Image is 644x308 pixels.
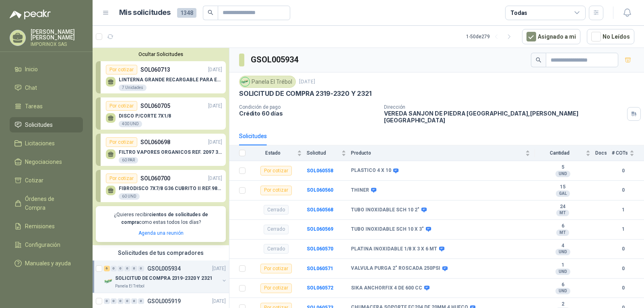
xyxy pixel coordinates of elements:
[535,150,584,156] span: Cantidad
[351,207,419,213] b: TUBO INOXIDABLE SCH 10 2"
[25,240,60,249] span: Configuración
[10,136,83,151] a: Licitaciones
[124,266,130,271] div: 0
[124,298,130,304] div: 0
[96,51,226,57] button: Ocultar Solicitudes
[31,29,83,40] p: [PERSON_NAME] [PERSON_NAME]
[555,269,570,275] div: UND
[307,150,340,156] span: Solicitud
[104,277,114,286] img: Company Logo
[10,256,83,271] a: Manuales y ayuda
[260,186,292,195] div: Por cotizar
[351,187,369,194] b: THINER
[239,76,296,88] div: Panela El Trébol
[101,211,221,226] p: ¿Quieres recibir como estas todos los días?
[147,266,181,271] p: GSOL005934
[140,101,170,110] p: SOL060705
[612,167,634,175] b: 0
[131,298,137,304] div: 0
[208,175,222,182] p: [DATE]
[25,83,37,92] span: Chat
[119,113,171,119] p: DISCO P/CORTE 7X1/8
[351,145,535,161] th: Producto
[535,282,590,288] b: 6
[239,104,378,110] p: Condición de pago
[111,266,117,271] div: 0
[351,167,391,174] b: PLASTICO 4 X 10
[264,244,289,254] div: Cerrado
[131,266,137,271] div: 0
[177,8,196,18] span: 1348
[31,42,83,47] p: IMPORINOX SAS
[535,262,590,269] b: 1
[535,243,590,249] b: 4
[111,298,117,304] div: 0
[555,171,570,177] div: UND
[106,137,137,147] div: Por cotizar
[10,80,83,95] a: Chat
[250,150,295,156] span: Estado
[307,266,333,271] a: SOL060571
[307,226,333,232] a: SOL060569
[535,223,590,229] b: 6
[307,168,333,174] a: SOL060558
[10,237,83,252] a: Configuración
[208,138,222,146] p: [DATE]
[25,222,55,231] span: Remisiones
[612,186,634,194] b: 0
[104,266,110,271] div: 6
[119,121,142,127] div: 400 UND
[115,274,213,282] p: SOLICITUD DE COMPRA 2319-2320 Y 2321
[96,97,226,130] a: Por cotizarSOL060705[DATE] DISCO P/CORTE 7X1/8400 UND
[25,120,53,129] span: Solicitudes
[10,99,83,114] a: Tareas
[10,117,83,132] a: Solicitudes
[555,249,570,255] div: UND
[10,154,83,170] a: Negociaciones
[239,132,267,141] div: Solicitudes
[212,297,226,305] p: [DATE]
[535,164,590,171] b: 5
[522,29,580,44] button: Asignado a mi
[119,193,140,200] div: 60 UND
[241,77,250,86] img: Company Logo
[556,190,570,197] div: GAL
[138,230,184,236] a: Agenda una reunión
[260,283,292,293] div: Por cotizar
[121,212,208,225] b: cientos de solicitudes de compra
[535,145,595,161] th: Cantidad
[106,65,137,74] div: Por cotizar
[260,166,292,176] div: Por cotizar
[118,266,124,271] div: 0
[96,61,226,93] a: Por cotizarSOL060713[DATE] LINTERNA GRANDE RECARGABLE PARA ESPACIOS ABIERTOS 100-150MTS7 Unidades
[25,139,55,148] span: Licitaciones
[104,298,110,304] div: 0
[212,265,226,272] p: [DATE]
[351,265,440,272] b: VALVULA PURGA 2" ROSCADA 250PSI
[510,8,527,17] div: Todas
[307,187,333,193] a: SOL060560
[307,145,351,161] th: Solicitud
[299,78,315,86] p: [DATE]
[612,225,634,233] b: 1
[138,266,144,271] div: 0
[119,186,222,191] p: FIBRODISCO 7X7/8 G36 CUBRITO II REF.982C
[119,157,138,163] div: 60 PAR
[612,265,634,273] b: 0
[140,65,170,74] p: SOL060713
[612,150,628,156] span: # COTs
[264,225,289,234] div: Cerrado
[307,246,333,252] a: SOL060570
[595,145,612,161] th: Docs
[119,85,147,91] div: 7 Unidades
[587,29,634,44] button: No Leídos
[612,145,644,161] th: # COTs
[239,89,372,98] p: SOLICITUD DE COMPRA 2319-2320 Y 2321
[10,173,83,188] a: Cotizar
[612,284,634,292] b: 0
[307,207,333,213] a: SOL060568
